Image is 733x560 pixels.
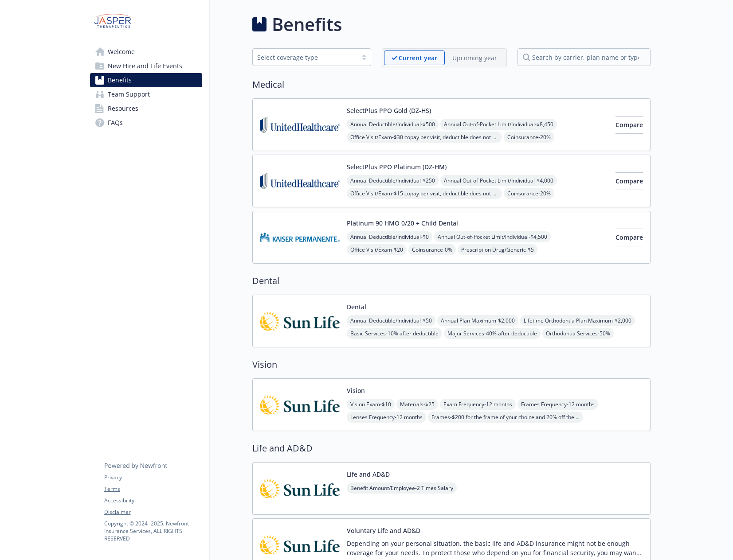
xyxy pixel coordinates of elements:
button: Compare [615,116,643,134]
button: Compare [615,229,643,246]
span: Major Services - 40% after deductible [444,328,541,339]
span: Annual Deductible/Individual - $250 [347,175,439,186]
a: Resources [90,101,202,116]
span: Vision Exam - $10 [347,399,395,410]
img: Kaiser Permanente Insurance Company carrier logo [260,218,340,256]
span: Office Visit/Exam - $15 copay per visit, deductible does not apply [347,188,502,199]
span: Annual Deductible/Individual - $50 [347,315,435,326]
span: Annual Out-of-Pocket Limit/Individual - $4,000 [440,175,557,186]
h2: Life and AD&D [252,442,651,455]
input: search by carrier, plan name or type [517,48,651,66]
span: Benefit Amount/Employee - 2 Times Salary [347,482,457,494]
p: Depending on your personal situation, the basic life and AD&D insurance might not be enough cover... [347,539,643,557]
img: United Healthcare Insurance Company carrier logo [260,106,340,144]
a: Disclaimer [104,508,202,516]
div: Select coverage type [257,53,353,62]
span: Welcome [108,45,135,59]
p: Copyright © 2024 - 2025 , Newfront Insurance Services, ALL RIGHTS RESERVED [104,520,202,542]
span: Compare [615,177,643,185]
span: Resources [108,101,138,116]
h2: Vision [252,358,651,371]
span: Frames - $200 for the frame of your choice and 20% off the amount over your allowance $100 allowa... [428,412,583,423]
a: New Hire and Life Events [90,59,202,73]
h2: Dental [252,274,651,288]
span: Office Visit/Exam - $20 [347,244,407,255]
h2: Medical [252,78,651,91]
span: Compare [615,233,643,241]
span: Benefits [108,73,132,87]
span: New Hire and Life Events [108,59,182,73]
span: FAQs [108,116,123,130]
button: Dental [347,302,366,311]
span: Frames Frequency - 12 months [517,399,598,410]
h1: Benefits [272,11,342,38]
img: Sun Life Financial carrier logo [260,386,340,424]
a: Welcome [90,45,202,59]
a: Privacy [104,474,202,482]
span: Prescription Drug/Generic - $5 [458,244,537,255]
span: Annual Plan Maximum - $2,000 [437,315,518,326]
span: Coinsurance - 0% [408,244,456,255]
img: United Healthcare Insurance Company carrier logo [260,162,340,200]
span: Basic Services - 10% after deductible [347,328,442,339]
span: Coinsurance - 20% [504,188,554,199]
span: Team Support [108,87,150,101]
span: Office Visit/Exam - $30 copay per visit, deductible does not apply [347,132,502,143]
button: SelectPlus PPO Platinum (DZ-HM) [347,162,447,171]
span: Orthodontia Services - 50% [542,328,614,339]
p: Current year [399,53,437,62]
a: Terms [104,485,202,493]
span: Coinsurance - 20% [504,132,554,143]
button: Compare [615,172,643,190]
span: Annual Out-of-Pocket Limit/Individual - $4,500 [434,231,551,242]
span: Materials - $25 [396,399,438,410]
span: Annual Deductible/Individual - $500 [347,119,439,130]
span: Annual Deductible/Individual - $0 [347,231,432,242]
span: Lifetime Orthodontia Plan Maximum - $2,000 [520,315,635,326]
a: Accessibility [104,497,202,505]
span: Compare [615,121,643,129]
span: Lenses Frequency - 12 months [347,412,426,423]
img: Sun Life Financial carrier logo [260,470,340,507]
button: SelectPlus PPO Gold (DZ-HS) [347,106,431,115]
span: Exam Frequency - 12 months [440,399,516,410]
button: Life and AD&D [347,470,390,479]
button: Vision [347,386,365,395]
a: Team Support [90,87,202,101]
button: Voluntary Life and AD&D [347,526,420,535]
img: Sun Life Financial carrier logo [260,302,340,340]
span: Annual Out-of-Pocket Limit/Individual - $8,450 [440,119,557,130]
a: FAQs [90,116,202,130]
p: Upcoming year [452,53,497,62]
a: Benefits [90,73,202,87]
button: Platinum 90 HMO 0/20 + Child Dental [347,218,458,228]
